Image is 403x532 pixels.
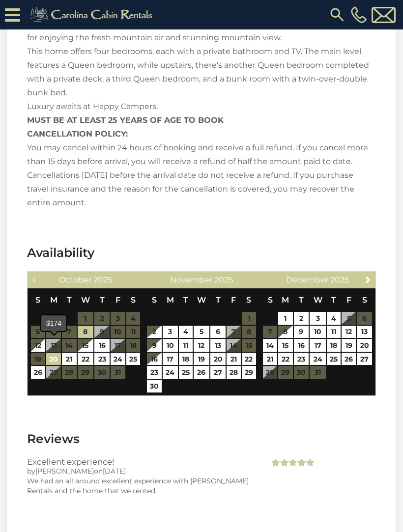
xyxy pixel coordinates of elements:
[286,275,328,284] span: December
[81,295,90,305] span: Wednesday
[163,339,177,352] a: 10
[179,326,193,338] a: 4
[197,295,206,305] span: Wednesday
[330,275,349,284] span: 2025
[147,326,162,338] a: 2
[246,295,251,305] span: Saturday
[103,467,126,476] span: [DATE]
[348,6,369,23] a: [PHONE_NUMBER]
[327,353,341,365] a: 25
[152,295,157,305] span: Sunday
[67,295,72,305] span: Tuesday
[242,353,256,365] a: 22
[362,273,374,285] a: Next
[25,5,161,25] img: Khaki-logo.png
[93,275,112,284] span: 2025
[27,476,255,496] div: We had an all around excellent experience with [PERSON_NAME] Rentals and the home that we rented.
[210,353,225,365] a: 20
[194,326,210,338] a: 5
[362,295,367,305] span: Saturday
[115,295,120,305] span: Friday
[242,366,256,379] a: 29
[179,353,193,365] a: 18
[194,339,210,352] a: 12
[41,315,66,331] div: $174
[227,366,241,379] a: 28
[342,326,356,338] a: 12
[310,312,326,325] a: 3
[331,295,336,305] span: Thursday
[210,366,225,379] a: 27
[278,312,292,325] a: 1
[179,339,193,352] a: 11
[263,353,277,365] a: 21
[210,326,225,338] a: 6
[216,295,221,305] span: Thursday
[342,353,356,365] a: 26
[328,6,346,24] img: search-regular.svg
[278,339,292,352] a: 15
[268,295,273,305] span: Sunday
[100,295,105,305] span: Thursday
[294,339,309,352] a: 16
[194,366,210,379] a: 26
[131,295,136,305] span: Saturday
[227,353,241,365] a: 21
[327,339,341,352] a: 18
[27,115,224,139] strong: MUST BE AT LEAST 25 YEARS OF AGE TO BOOK CANCELLATION POLICY:
[147,380,162,392] a: 30
[342,339,356,352] a: 19
[147,366,162,379] a: 23
[310,326,326,338] a: 10
[214,275,233,284] span: 2025
[163,366,177,379] a: 24
[278,326,292,338] a: 8
[294,312,309,325] a: 2
[147,339,162,352] a: 9
[111,353,125,365] a: 24
[46,353,61,365] a: 20
[50,295,58,305] span: Monday
[163,326,177,338] a: 3
[27,457,255,466] h3: Excellent experience!
[170,275,212,284] span: November
[327,312,341,325] a: 4
[78,353,94,365] a: 22
[357,326,372,338] a: 13
[346,295,351,305] span: Friday
[314,295,322,305] span: Wednesday
[59,275,91,284] span: October
[194,353,210,365] a: 19
[94,353,109,365] a: 23
[167,295,174,305] span: Monday
[78,326,94,338] a: 8
[147,353,162,365] a: 16
[357,339,372,352] a: 20
[294,326,309,338] a: 9
[31,366,45,379] a: 26
[310,339,326,352] a: 17
[231,295,236,305] span: Friday
[27,244,376,261] h3: Availability
[357,353,372,365] a: 27
[210,339,225,352] a: 13
[31,339,45,352] a: 12
[278,353,292,365] a: 22
[364,276,372,283] span: Next
[94,339,109,352] a: 16
[263,339,277,352] a: 14
[299,295,304,305] span: Tuesday
[126,353,140,365] a: 25
[183,295,188,305] span: Tuesday
[78,339,94,352] a: 15
[163,353,177,365] a: 17
[27,430,376,448] h3: Reviews
[35,467,94,476] span: [PERSON_NAME]
[294,353,309,365] a: 23
[62,353,76,365] a: 21
[27,466,255,476] div: by on
[282,295,289,305] span: Monday
[327,326,341,338] a: 11
[310,353,326,365] a: 24
[35,295,40,305] span: Sunday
